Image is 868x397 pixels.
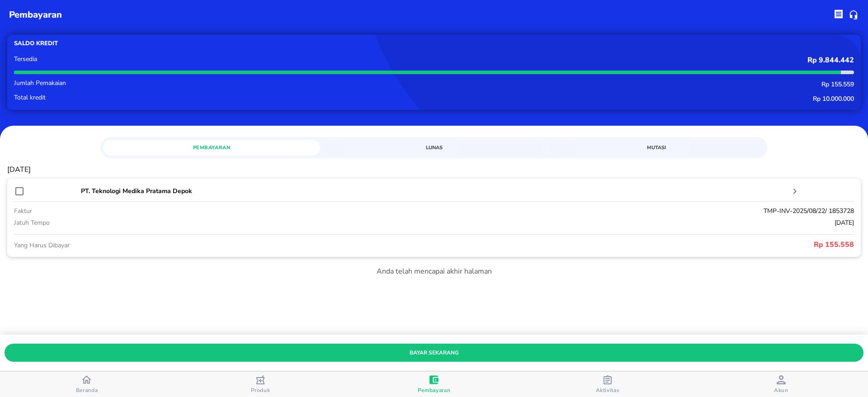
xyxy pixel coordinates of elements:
[76,387,98,394] span: Beranda
[14,80,364,86] p: Jumlah Pemakaian
[325,140,542,156] a: Lunas
[14,56,364,62] p: Tersedia
[14,95,364,101] p: Total kredit
[5,344,863,362] button: bayar sekarang
[81,186,789,196] p: PT. Teknologi Medika Pratama Depok
[9,8,62,22] p: pembayaran
[521,372,694,397] button: Aktivitas
[108,143,315,152] span: Pembayaran
[100,137,768,156] div: simple tabs
[14,241,434,250] p: Yang Harus Dibayar
[364,56,854,65] p: Rp 9.844.442
[7,165,861,174] p: [DATE]
[553,143,759,152] span: Mutasi
[251,387,270,394] span: Produk
[364,206,854,216] p: TMP-INV-2025/08/22/ 1853728
[14,218,364,227] p: jatuh tempo
[596,387,620,394] span: Aktivitas
[331,143,537,152] span: Lunas
[364,95,854,103] p: Rp 10.000.000
[434,239,854,250] p: Rp 155.558
[174,372,347,397] button: Produk
[694,372,868,397] button: Akun
[364,218,854,227] p: [DATE]
[12,348,856,358] span: bayar sekarang
[364,80,854,89] p: Rp 155.559
[103,140,320,156] a: Pembayaran
[774,387,788,394] span: Akun
[347,372,521,397] button: Pembayaran
[14,206,364,216] p: faktur
[418,387,451,394] span: Pembayaran
[548,140,765,156] a: Mutasi
[7,266,861,277] p: Anda telah mencapai akhir halaman
[14,39,434,48] p: Saldo kredit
